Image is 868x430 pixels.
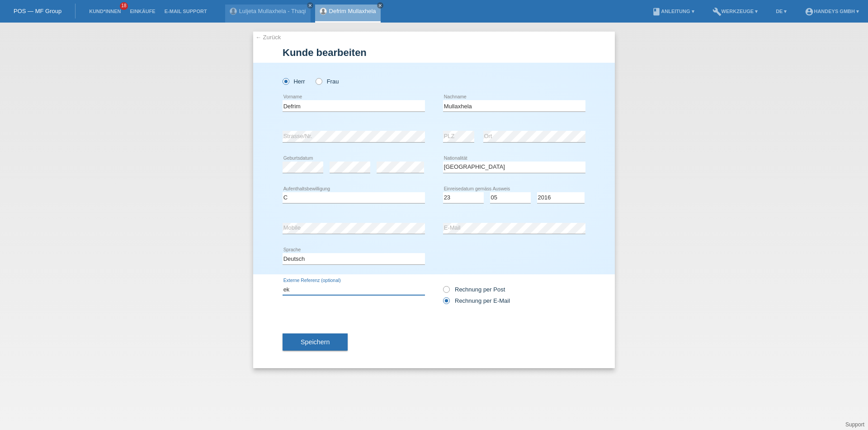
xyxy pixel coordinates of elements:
[120,2,128,10] span: 18
[283,78,288,84] input: Herr
[239,8,306,14] a: Luljeta Mullaxhela - Thaqi
[125,9,160,14] a: Einkäufe
[301,338,330,346] span: Speichern
[283,47,585,58] h1: Kunde bearbeiten
[316,78,321,84] input: Frau
[443,297,510,304] label: Rechnung per E-Mail
[771,9,791,14] a: DE ▾
[443,286,505,293] label: Rechnung per Post
[283,78,305,85] label: Herr
[329,8,376,14] a: Defrim Mullaxhela
[708,9,763,14] a: buildWerkzeuge ▾
[307,2,313,9] a: close
[283,333,348,351] button: Speichern
[805,7,814,16] i: account_circle
[647,9,698,14] a: bookAnleitung ▾
[377,2,383,9] a: close
[316,78,339,85] label: Frau
[652,7,661,16] i: book
[308,3,312,8] i: close
[255,34,281,41] a: ← Zurück
[14,8,61,14] a: POS — MF Group
[443,297,449,309] input: Rechnung per E-Mail
[160,9,212,14] a: E-Mail Support
[443,286,449,297] input: Rechnung per Post
[712,7,722,16] i: build
[85,9,125,14] a: Kund*innen
[845,421,864,428] a: Support
[800,9,863,14] a: account_circleHandeys GmbH ▾
[378,3,382,8] i: close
